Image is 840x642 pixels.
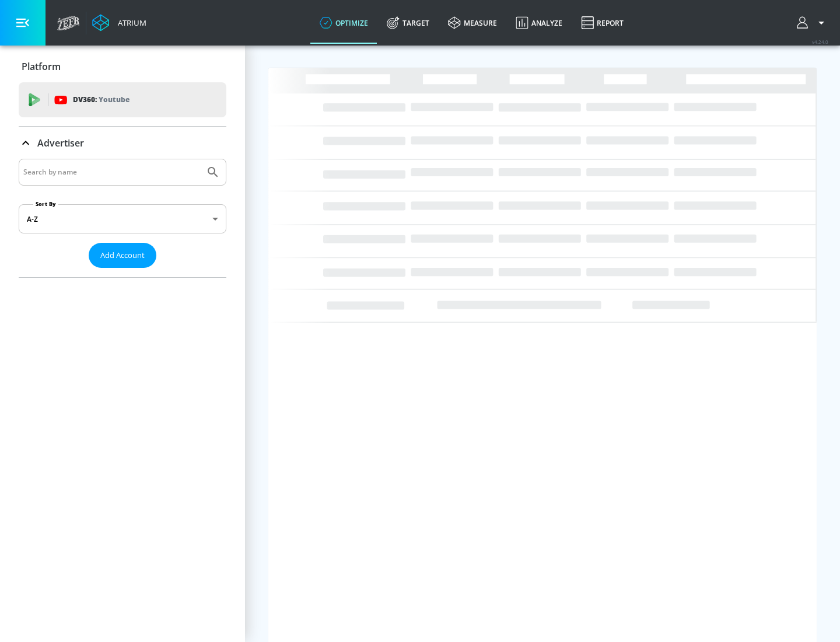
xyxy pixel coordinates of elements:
a: Analyze [506,2,572,44]
a: Report [572,2,633,44]
nav: list of Advertiser [19,268,226,277]
button: Add Account [89,243,156,268]
p: DV360: [73,93,129,106]
div: Platform [19,50,226,83]
a: measure [439,2,506,44]
span: Add Account [100,249,145,262]
div: Advertiser [19,159,226,277]
div: A-Z [19,204,226,233]
p: Platform [22,60,61,73]
p: Youtube [99,93,129,106]
div: DV360: Youtube [19,82,226,117]
a: optimize [310,2,377,44]
a: Atrium [92,14,146,32]
span: v 4.24.0 [812,39,828,45]
div: Atrium [113,18,146,28]
p: Advertiser [37,137,84,149]
div: Advertiser [19,127,226,159]
a: Target [377,2,439,44]
input: Search by name [23,165,200,180]
label: Sort By [33,200,58,208]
